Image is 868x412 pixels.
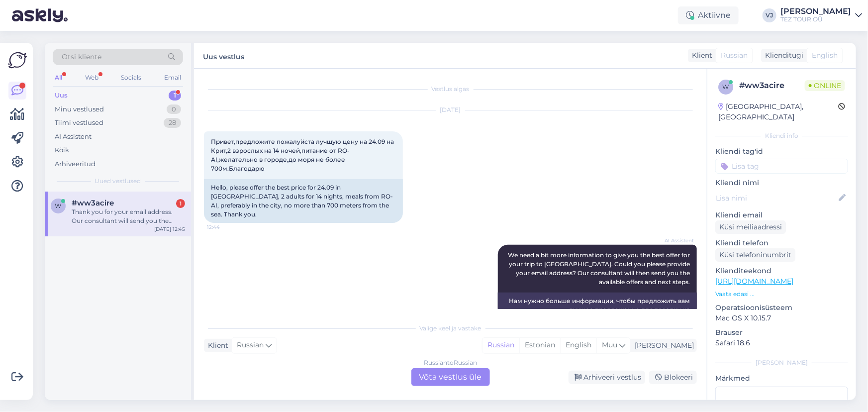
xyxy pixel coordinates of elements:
[715,159,848,174] input: Lisa tag
[812,50,838,61] span: English
[805,80,845,91] span: Online
[715,131,848,140] div: Kliendi info
[55,104,104,114] div: Minu vestlused
[739,80,805,92] div: # ww3acire
[602,340,617,349] span: Muu
[95,177,141,186] span: Uued vestlused
[207,223,244,231] span: 12:44
[780,7,862,23] a: [PERSON_NAME]TEZ TOUR OÜ
[716,193,837,204] input: Lisa nimi
[211,138,395,172] span: Привет,предложите пожалуйста лучшую цену на 24.09 на Крит,2 взрослых на 14 ночей,питание от RO-AI...
[164,118,181,128] div: 28
[715,210,848,220] p: Kliendi email
[519,338,560,353] div: Estonian
[715,338,848,348] p: Safari 18.6
[204,324,697,333] div: Valige keel ja vastake
[508,251,691,286] span: We need a bit more information to give you the best offer for your trip to [GEOGRAPHIC_DATA]. Cou...
[237,340,264,351] span: Russian
[72,207,185,225] div: Thank you for your email address. Our consultant will send you the offers for your trip to [GEOGR...
[55,118,103,128] div: Tiimi vestlused
[715,277,793,286] a: [URL][DOMAIN_NAME]
[119,71,143,84] div: Socials
[204,85,697,94] div: Vestlus algas
[715,303,848,313] p: Operatsioonisüsteem
[761,50,803,61] div: Klienditugi
[715,327,848,338] p: Brauser
[715,146,848,157] p: Kliendi tag'id
[715,290,848,299] p: Vaata edasi ...
[715,220,786,234] div: Küsi meiliaadressi
[780,7,851,15] div: [PERSON_NAME]
[678,6,739,24] div: Aktiivne
[715,266,848,276] p: Klienditeekond
[204,340,228,351] div: Klient
[55,145,69,155] div: Kõik
[169,91,181,101] div: 1
[715,373,848,384] p: Märkmed
[688,50,712,61] div: Klient
[718,102,838,122] div: [GEOGRAPHIC_DATA], [GEOGRAPHIC_DATA]
[62,52,101,62] span: Otsi kliente
[763,8,776,22] div: VJ
[204,179,403,223] div: Hello, please offer the best price for 24.09 in [GEOGRAPHIC_DATA], 2 adults for 14 nights, meals ...
[55,159,96,169] div: Arhiveeritud
[176,199,185,208] div: 1
[631,340,694,351] div: [PERSON_NAME]
[83,71,100,84] div: Web
[780,15,851,23] div: TEZ TOUR OÜ
[657,237,694,244] span: AI Assistent
[8,51,27,70] img: Askly Logo
[162,71,183,84] div: Email
[482,338,519,353] div: Russian
[411,368,490,386] div: Võta vestlus üle
[649,371,697,384] div: Blokeeri
[569,371,645,384] div: Arhiveeri vestlus
[55,202,62,209] span: w
[154,225,185,233] div: [DATE] 12:45
[203,49,244,62] label: Uus vestlus
[715,313,848,323] p: Mac OS X 10.15.7
[72,199,114,207] span: #ww3acire
[723,83,729,91] span: w
[715,358,848,367] div: [PERSON_NAME]
[424,358,477,367] div: Russian to Russian
[715,238,848,248] p: Kliendi telefon
[498,293,697,354] div: Нам нужно больше информации, чтобы предложить вам лучшее предложение для поездки на [GEOGRAPHIC_D...
[715,178,848,188] p: Kliendi nimi
[55,91,68,101] div: Uus
[560,338,596,353] div: English
[55,132,92,142] div: AI Assistent
[721,50,748,61] span: Russian
[715,248,795,262] div: Küsi telefoninumbrit
[53,71,64,84] div: All
[204,105,697,114] div: [DATE]
[167,104,181,114] div: 0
